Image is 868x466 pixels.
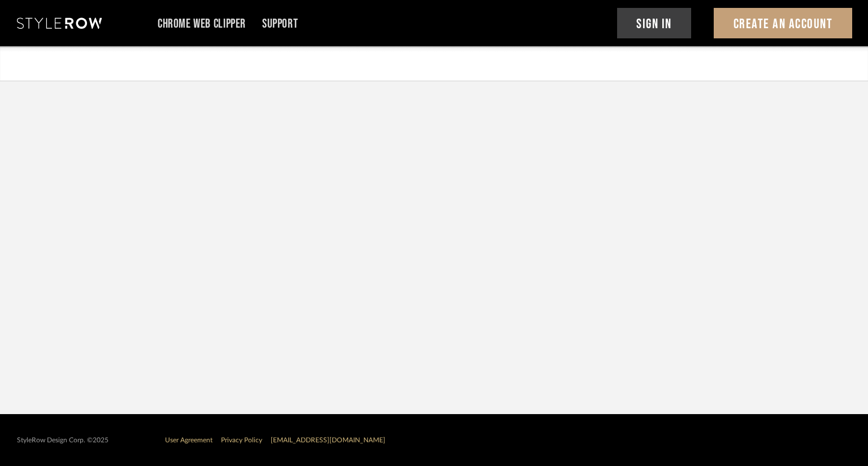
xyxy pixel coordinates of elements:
[17,436,108,445] div: StyleRow Design Corp. ©2025
[165,437,212,443] a: User Agreement
[262,19,298,29] a: Support
[221,437,262,443] a: Privacy Policy
[271,437,385,443] a: [EMAIL_ADDRESS][DOMAIN_NAME]
[158,19,246,29] a: Chrome Web Clipper
[714,8,852,38] button: Create An Account
[617,8,692,38] button: Sign In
